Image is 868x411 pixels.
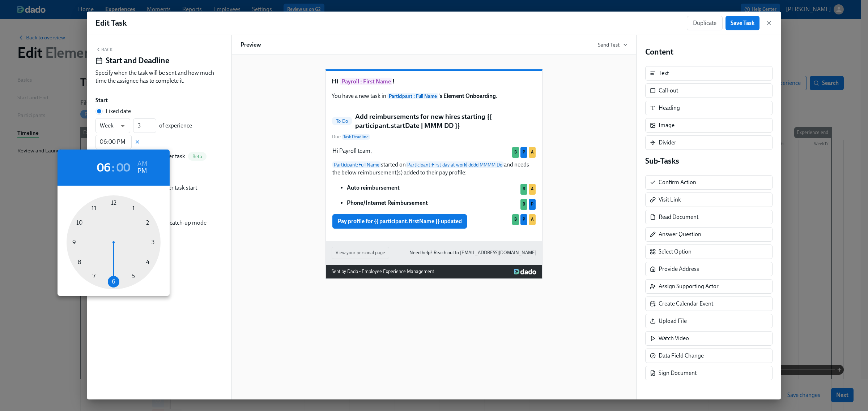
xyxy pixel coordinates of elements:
[137,158,147,170] h6: AM
[137,168,147,175] button: PM
[137,160,147,168] button: AM
[137,165,147,177] h6: PM
[97,164,111,171] button: 06
[116,160,130,175] h2: 00
[111,160,115,175] h2: :
[97,160,111,175] h2: 06
[116,164,130,171] button: 00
